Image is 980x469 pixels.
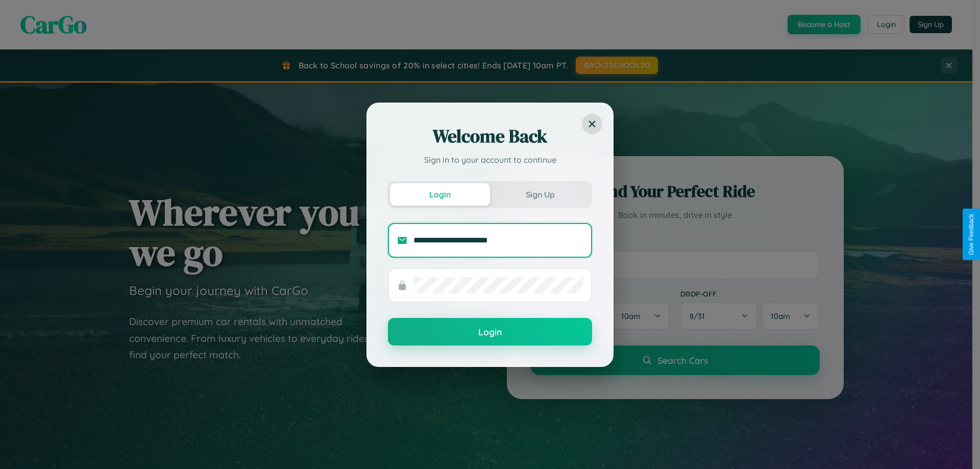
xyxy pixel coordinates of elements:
[490,183,590,206] button: Sign Up
[390,183,490,206] button: Login
[968,214,975,255] div: Give Feedback
[388,124,592,149] h2: Welcome Back
[388,154,592,166] p: Sign in to your account to continue
[388,318,592,345] button: Login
